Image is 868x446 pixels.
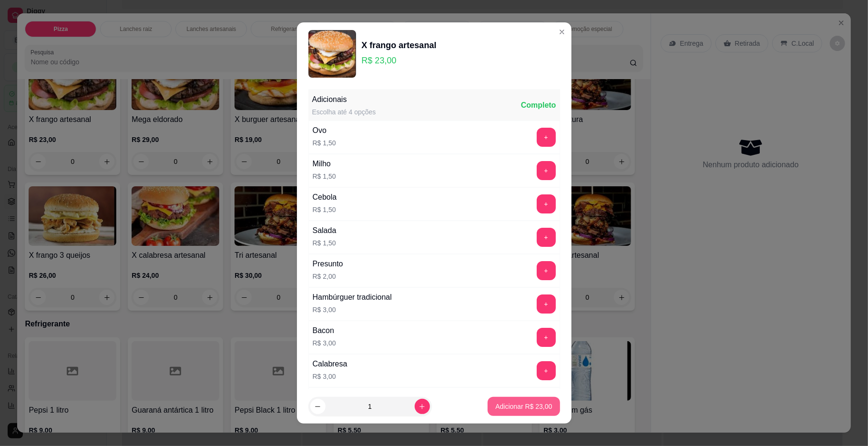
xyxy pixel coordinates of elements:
[537,194,556,213] button: add
[313,192,337,203] div: Cebola
[495,402,552,411] p: Adicionar R$ 23,00
[313,125,336,136] div: Ovo
[313,138,336,148] p: R$ 1,50
[313,325,336,336] div: Bacon
[313,358,347,370] div: Calabresa
[537,161,556,180] button: add
[537,261,556,280] button: add
[313,205,337,214] p: R$ 1,50
[308,30,356,78] img: product-image
[521,100,556,111] div: Completo
[537,328,556,347] button: add
[312,94,376,105] div: Adicionais
[488,397,560,416] button: Adicionar R$ 23,00
[313,172,336,181] p: R$ 1,50
[554,24,570,40] button: Close
[313,225,337,236] div: Salada
[313,258,343,270] div: Presunto
[313,238,337,248] p: R$ 1,50
[313,305,392,314] p: R$ 3,00
[362,54,437,67] p: R$ 23,00
[537,294,556,314] button: add
[313,292,392,303] div: Hambúrguer tradicional
[313,158,336,170] div: Milho
[313,272,343,281] p: R$ 2,00
[537,128,556,147] button: add
[537,228,556,247] button: add
[310,399,326,414] button: decrease-product-quantity
[537,361,556,380] button: add
[415,399,430,414] button: increase-product-quantity
[312,107,376,117] div: Escolha até 4 opções
[362,39,437,52] div: X frango artesanal
[313,338,336,348] p: R$ 3,00
[313,372,347,381] p: R$ 3,00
